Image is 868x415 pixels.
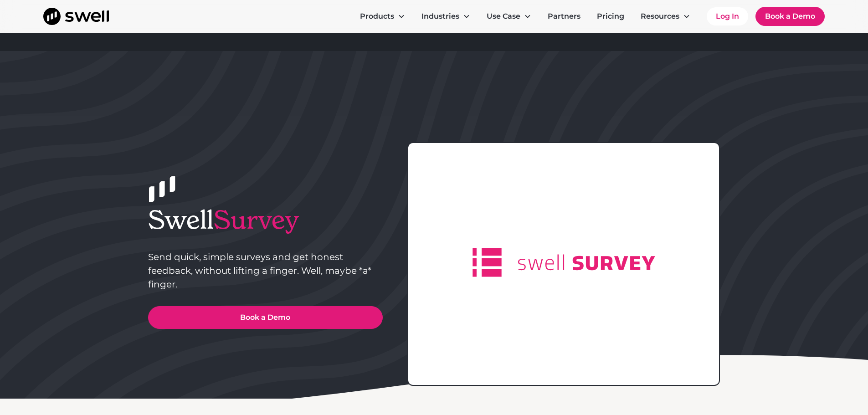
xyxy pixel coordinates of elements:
[590,7,632,26] a: Pricing
[148,306,383,329] a: Book a Demo
[353,7,412,26] div: Products
[707,7,748,26] a: Log In
[487,11,520,22] div: Use Case
[540,7,588,26] a: Partners
[479,7,539,26] div: Use Case
[360,11,394,22] div: Products
[43,8,109,25] a: home
[414,7,478,26] div: Industries
[633,7,698,26] div: Resources
[148,205,383,235] h1: Swell
[214,204,299,236] span: Survey
[148,250,383,291] p: Send quick, simple surveys and get honest feedback, without lifting a finger. Well, maybe *a* fin...
[421,11,459,22] div: Industries
[641,11,679,22] div: Resources
[755,7,825,26] a: Book a Demo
